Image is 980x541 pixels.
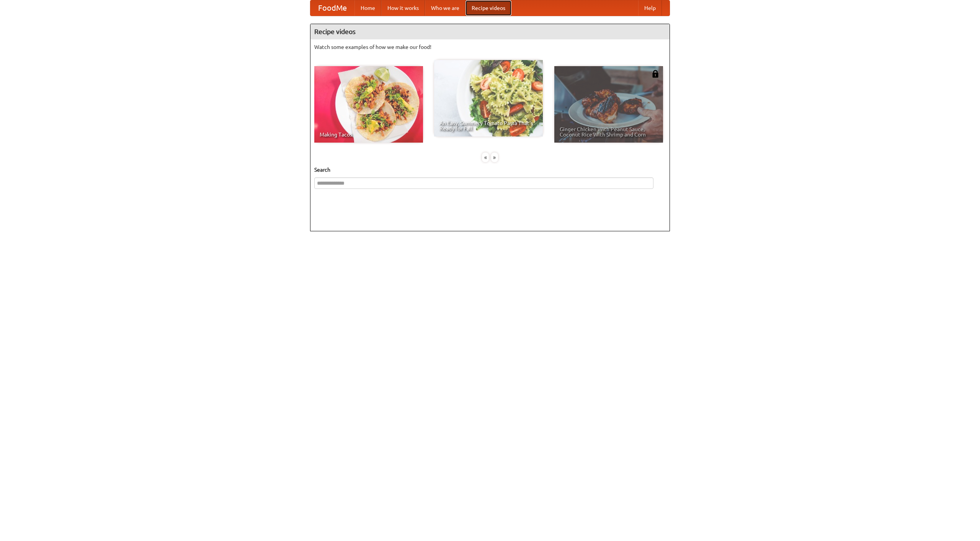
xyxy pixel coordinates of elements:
a: Recipe videos [465,0,511,16]
img: 483408.png [652,70,659,78]
a: Home [354,0,381,16]
span: An Easy, Summery Tomato Pasta That's Ready for Fall [439,120,537,131]
a: Who we are [425,0,465,16]
h4: Recipe videos [310,24,670,39]
a: Help [638,0,662,16]
a: FoodMe [310,0,354,16]
p: Watch some examples of how we make our food! [314,43,666,51]
a: An Easy, Summery Tomato Pasta That's Ready for Fall [434,60,543,136]
a: How it works [381,0,425,16]
div: « [482,153,489,162]
span: Making Tacos [320,132,418,137]
a: Making Tacos [314,66,423,143]
h5: Search [314,166,666,174]
div: » [491,153,498,162]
